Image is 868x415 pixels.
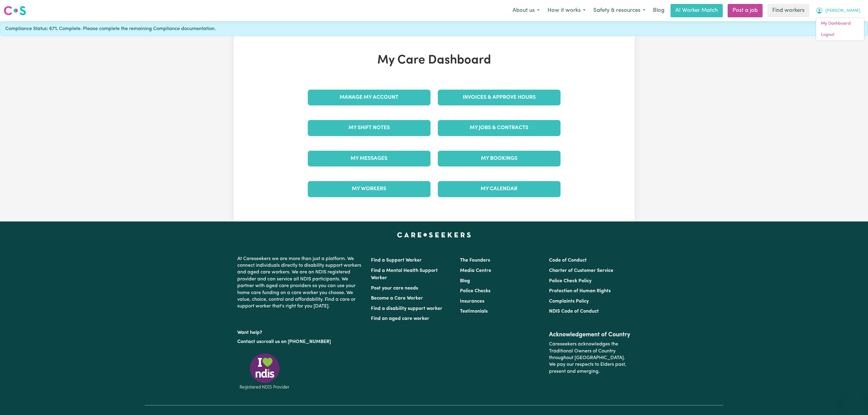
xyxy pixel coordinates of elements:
[825,8,860,14] span: [PERSON_NAME]
[371,268,438,280] a: Find a Mental Health Support Worker
[460,279,470,283] a: Blog
[549,268,613,273] a: Charter of Customer Service
[844,391,863,410] iframe: Button to launch messaging window, conversation in progress
[549,258,587,263] a: Code of Conduct
[304,53,564,68] h1: My Care Dashboard
[308,181,431,197] a: My Workers
[237,327,364,336] p: Want help?
[4,4,26,18] a: Careseekers logo
[509,4,544,17] button: About us
[816,18,864,41] div: My Account
[438,151,561,166] a: My Bookings
[371,306,442,311] a: Find a disability support worker
[397,232,471,237] a: Careseekers home page
[308,120,431,136] a: My Shift Notes
[549,299,589,304] a: Complaints Policy
[4,5,26,16] img: Careseekers logo
[728,4,763,17] a: Post a job
[438,181,561,197] a: My Calendar
[649,4,668,17] a: Blog
[237,253,364,312] p: At Careseekers we are more than just a platform. We connect individuals directly to disability su...
[371,296,423,301] a: Become a Care Worker
[237,352,292,390] img: Registered NDIS provider
[549,331,631,338] h2: Acknowledgement of Country
[371,286,418,291] a: Post your care needs
[812,4,864,17] button: My Account
[308,90,431,105] a: Manage My Account
[460,309,488,314] a: Testimonials
[816,18,864,29] a: My Dashboard
[237,336,364,348] p: or
[544,4,589,17] button: How it works
[816,29,864,41] a: Logout
[438,120,561,136] a: My Jobs & Contracts
[438,90,561,105] a: Invoices & Approve Hours
[237,339,261,344] a: Contact us
[460,289,490,293] a: Police Checks
[5,25,216,33] span: Compliance Status: 67% Complete. Please complete the remaining Compliance documentation.
[371,258,422,263] a: Find a Support Worker
[767,4,809,17] a: Find workers
[549,289,611,293] a: Protection of Human Rights
[371,316,429,321] a: Find an aged care worker
[308,151,431,166] a: My Messages
[549,338,631,377] p: Careseekers acknowledges the Traditional Owners of Country throughout [GEOGRAPHIC_DATA]. We pay o...
[460,258,490,263] a: The Founders
[460,299,484,304] a: Insurances
[266,339,331,344] a: call us on [PHONE_NUMBER]
[671,4,723,17] a: AI Worker Match
[460,268,491,273] a: Media Centre
[589,4,649,17] button: Safety & resources
[549,309,599,314] a: NDIS Code of Conduct
[549,279,592,283] a: Police Check Policy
